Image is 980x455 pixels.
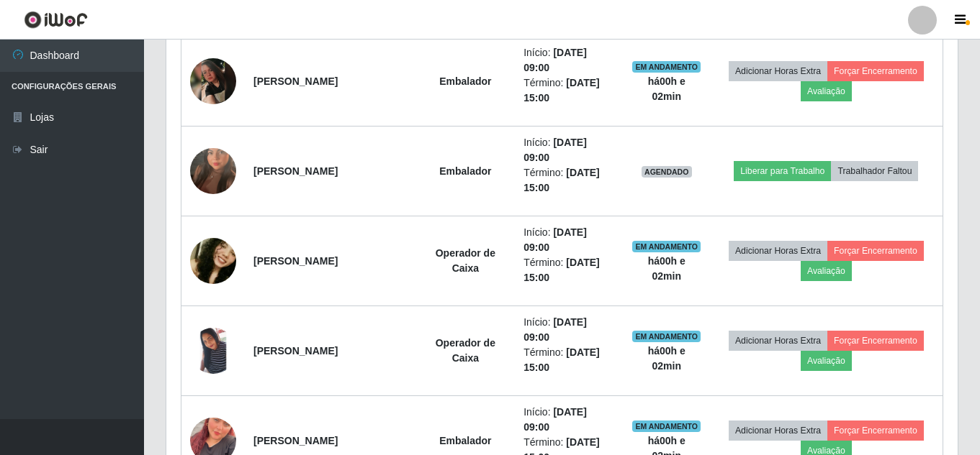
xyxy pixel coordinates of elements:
[523,47,587,73] time: [DATE] 09:00
[729,331,827,351] button: Adicionar Horas Extra
[729,61,827,81] button: Adicionar Horas Extra
[523,135,614,165] li: Início:
[439,75,491,87] strong: Embalador
[729,241,827,261] button: Adicionar Horas Extra
[827,61,924,81] button: Forçar Encerramento
[523,137,587,163] time: [DATE] 09:00
[734,161,831,181] button: Liberar para Trabalho
[253,345,338,357] strong: [PERSON_NAME]
[831,161,918,181] button: Trabalhador Faltou
[436,247,495,274] strong: Operador de Caixa
[439,165,491,177] strong: Embalador
[523,225,614,255] li: Início:
[190,328,236,374] img: 1758561050319.jpeg
[523,75,614,106] li: Término:
[523,316,587,343] time: [DATE] 09:00
[190,58,236,104] img: 1610066289915.jpeg
[632,420,701,432] span: EM ANDAMENTO
[190,212,236,309] img: 1666052653586.jpeg
[523,315,614,345] li: Início:
[24,11,88,29] img: CoreUI Logo
[190,130,236,212] img: 1755967732582.jpeg
[523,45,614,75] li: Início:
[827,420,924,441] button: Forçar Encerramento
[632,241,701,252] span: EM ANDAMENTO
[729,420,827,441] button: Adicionar Horas Extra
[827,241,924,261] button: Forçar Encerramento
[523,255,614,285] li: Término:
[439,435,491,446] strong: Embalador
[642,166,692,178] span: AGENDADO
[632,61,701,73] span: EM ANDAMENTO
[523,406,587,433] time: [DATE] 09:00
[632,331,701,342] span: EM ANDAMENTO
[801,351,852,371] button: Avaliação
[523,345,614,375] li: Término:
[253,165,338,177] strong: [PERSON_NAME]
[801,261,852,281] button: Avaliação
[523,226,587,253] time: [DATE] 09:00
[436,337,495,364] strong: Operador de Caixa
[827,331,924,351] button: Forçar Encerramento
[648,255,685,282] strong: há 00 h e 02 min
[648,75,685,102] strong: há 00 h e 02 min
[253,255,338,267] strong: [PERSON_NAME]
[523,405,614,435] li: Início:
[253,75,338,87] strong: [PERSON_NAME]
[253,435,338,446] strong: [PERSON_NAME]
[801,81,852,101] button: Avaliação
[648,345,685,372] strong: há 00 h e 02 min
[523,165,614,196] li: Término:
